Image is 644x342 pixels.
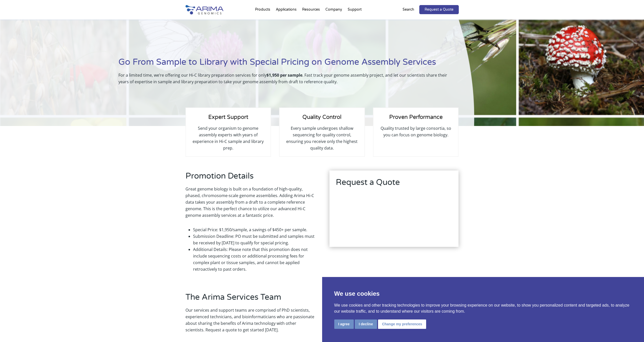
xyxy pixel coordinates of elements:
span: Quality Control [302,114,341,120]
a: Request a Quote [419,5,459,14]
p: Send your organism to genome assembly experts with years of experience in Hi-C sample and library... [191,125,265,151]
span: Proven Performance [389,114,443,120]
li: Additional Details: Please note that this promotion does not include sequencing costs or addition... [193,246,315,272]
button: I agree [334,319,354,329]
iframe: Form 1 [336,203,452,241]
img: Arima-Genomics-logo [185,5,223,14]
li: Submission Deadline: PO must be submitted and samples must be received by [DATE] to qualify for s... [193,233,315,246]
strong: $1,950 per sample [266,72,302,78]
p: We use cookies [334,289,632,298]
p: Great genome biology is built on a foundation of high-quality, phased, chromosome-scale genome as... [185,186,315,223]
p: Our services and support teams are comprised of PhD scientists, experienced technicians, and bioi... [185,307,315,337]
h2: Request a Quote [336,177,452,192]
p: For a limited time, we’re offering our Hi-C library preparation services for only . Fast track yo... [118,72,449,89]
p: Every sample undergoes shallow sequencing for quality control, ensuring you receive only the high... [285,125,359,151]
p: Search [403,6,414,13]
h1: Go From Sample to Library with Special Pricing on Genome Assembly Services [118,56,449,72]
span: Expert Support [208,114,248,120]
p: We use cookies and other tracking technologies to improve your browsing experience on our website... [334,302,632,314]
button: I decline [355,319,377,329]
h2: The Arima Services Team [185,292,315,307]
button: Change my preferences [378,319,426,329]
p: Quality trusted by large consortia, so you can focus on genome biology. [379,125,453,138]
li: Special Price: $1,950/sample, a savings of $450+ per sample. [193,226,315,233]
h2: Promotion Details [185,170,315,186]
